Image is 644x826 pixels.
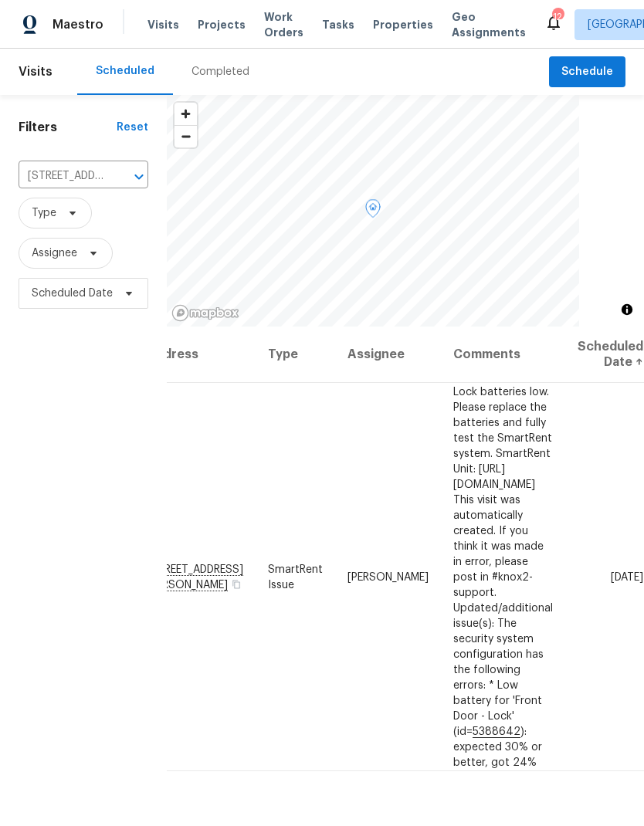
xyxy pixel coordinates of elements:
button: Copy Address [229,577,243,591]
span: SmartRent Issue [268,564,323,590]
th: Comments [441,327,565,383]
span: [DATE] [611,571,643,582]
span: Tasks [322,19,354,30]
span: Properties [373,17,433,32]
h1: Filters [19,120,117,135]
span: Lock batteries low. Please replace the batteries and fully test the SmartRent system. SmartRent U... [453,386,553,767]
span: Type [32,205,56,221]
span: Schedule [561,63,613,82]
div: 12 [552,9,563,25]
div: Map marker [365,199,381,223]
span: Assignee [32,245,77,261]
button: Toggle attribution [618,300,636,319]
button: Schedule [549,56,625,88]
th: Assignee [335,327,441,383]
canvas: Map [167,95,579,327]
button: Zoom in [175,103,197,125]
button: Zoom out [175,125,197,147]
div: Scheduled [96,63,154,79]
span: Work Orders [264,9,303,40]
span: Scheduled Date [32,286,113,301]
th: Scheduled Date ↑ [565,327,644,383]
span: Maestro [53,17,103,32]
input: Search for an address... [19,164,105,188]
div: Reset [117,120,148,135]
div: Completed [192,64,249,80]
span: Projects [198,17,246,32]
span: Toggle attribution [622,301,632,318]
span: Visits [19,55,53,89]
button: Open [128,166,150,188]
span: Zoom out [175,126,197,147]
span: Visits [147,17,179,32]
th: Address [146,327,256,383]
span: [PERSON_NAME] [347,571,429,582]
a: Mapbox homepage [171,304,239,322]
th: Type [256,327,335,383]
span: Geo Assignments [452,9,526,40]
